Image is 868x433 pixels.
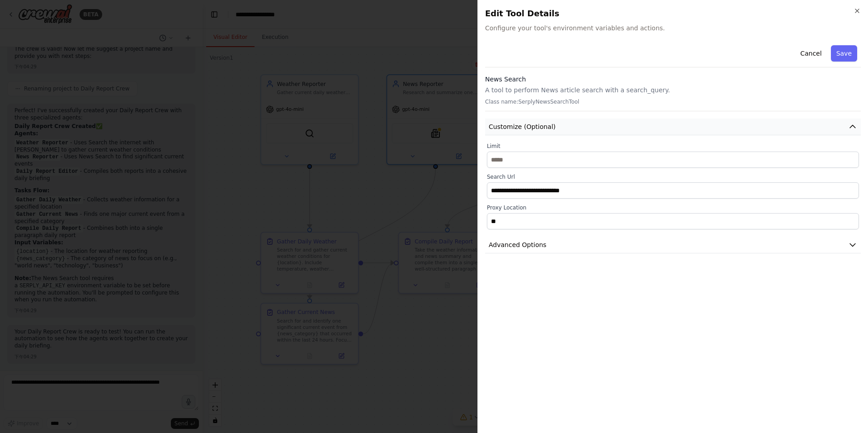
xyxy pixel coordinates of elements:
[485,119,861,135] button: Customize (Optional)
[485,86,861,95] p: A tool to perform News article search with a search_query.
[487,143,859,150] label: Limit
[485,7,861,20] h2: Edit Tool Details
[485,24,861,33] span: Configure your tool's environment variables and actions.
[487,204,859,211] label: Proxy Location
[831,45,857,62] button: Save
[795,45,827,62] button: Cancel
[485,237,861,253] button: Advanced Options
[489,240,547,249] span: Advanced Options
[489,122,556,131] span: Customize (Optional)
[485,98,861,105] p: Class name: SerplyNewsSearchTool
[487,173,859,181] label: Search Url
[485,75,861,84] h3: News Search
